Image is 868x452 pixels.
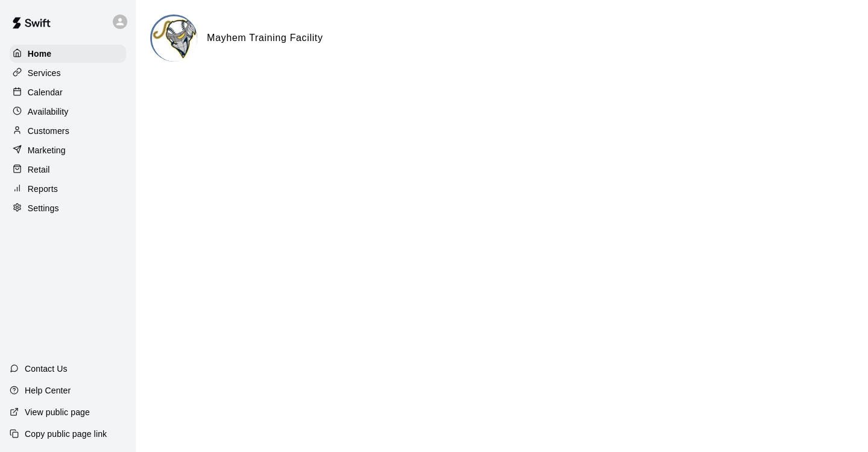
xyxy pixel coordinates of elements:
[10,180,126,198] a: Reports
[10,161,126,179] a: Retail
[10,141,126,159] a: Marketing
[28,67,61,79] p: Services
[10,64,126,82] a: Services
[10,83,126,101] a: Calendar
[152,16,197,62] img: Mayhem Training Facility logo
[28,164,50,176] p: Retail
[25,384,71,396] p: Help Center
[28,48,52,60] p: Home
[28,125,69,137] p: Customers
[28,183,58,195] p: Reports
[10,103,126,121] a: Availability
[25,363,68,375] p: Contact Us
[10,122,126,140] a: Customers
[25,406,90,418] p: View public page
[10,45,126,63] a: Home
[28,144,66,156] p: Marketing
[28,106,69,118] p: Availability
[28,86,63,98] p: Calendar
[25,428,107,440] p: Copy public page link
[207,30,323,46] h6: Mayhem Training Facility
[10,199,126,217] a: Settings
[28,202,59,214] p: Settings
